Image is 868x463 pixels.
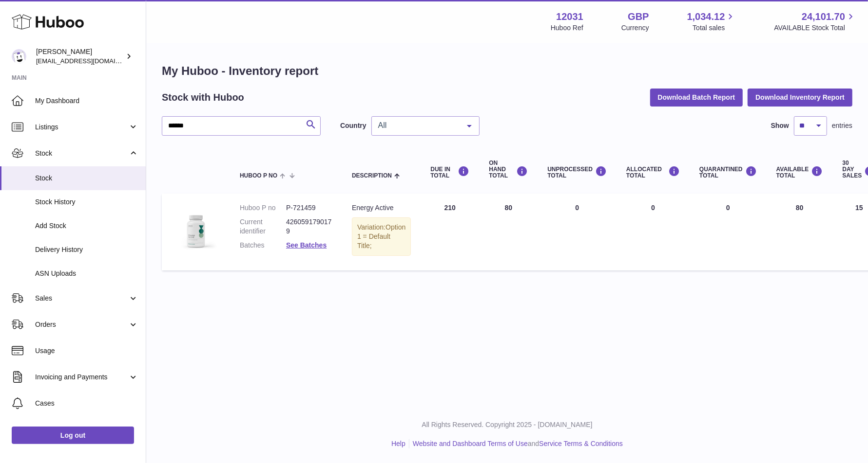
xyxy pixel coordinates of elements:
[802,10,845,23] span: 24,101.70
[693,23,736,33] span: Total sales
[352,217,411,256] div: Variation:
[172,203,220,252] img: product image
[340,121,366,130] label: Country
[687,10,736,33] a: 1,034.12 Total sales
[35,399,138,408] span: Cases
[352,203,411,213] div: Energy Active
[687,10,725,23] span: 1,034.12
[154,420,860,429] p: All Rights Reserved. Copyright 2025 - [DOMAIN_NAME]
[621,23,649,33] div: Currency
[699,166,757,179] div: QUARANTINED Total
[35,221,138,231] span: Add Stock
[35,149,128,158] span: Stock
[771,121,789,130] label: Show
[767,194,833,270] td: 80
[748,89,852,106] button: Download Inventory Report
[36,47,124,66] div: [PERSON_NAME]
[35,96,138,106] span: My Dashboard
[391,440,405,447] a: Help
[617,194,690,270] td: 0
[726,204,730,212] span: 0
[162,63,852,79] h1: My Huboo - Inventory report
[286,203,332,213] dd: P-721459
[12,49,26,64] img: admin@makewellforyou.com
[286,217,332,236] dd: 4260591790179
[538,194,617,270] td: 0
[409,439,623,448] li: and
[774,23,856,33] span: AVAILABLE Stock Total
[774,10,856,33] a: 24,101.70 AVAILABLE Stock Total
[35,269,138,278] span: ASN Uploads
[539,440,623,447] a: Service Terms & Conditions
[352,173,392,179] span: Description
[421,194,479,270] td: 210
[626,166,680,179] div: ALLOCATED Total
[376,121,460,130] span: All
[240,241,286,250] dt: Batches
[35,294,128,303] span: Sales
[162,91,244,104] h2: Stock with Huboo
[430,166,469,179] div: DUE IN TOTAL
[776,166,823,179] div: AVAILABLE Total
[479,194,538,270] td: 80
[240,217,286,236] dt: Current identifier
[36,57,143,65] span: [EMAIL_ADDRESS][DOMAIN_NAME]
[240,203,286,213] dt: Huboo P no
[547,166,607,179] div: UNPROCESSED Total
[35,320,128,329] span: Orders
[413,440,528,447] a: Website and Dashboard Terms of Use
[240,173,277,179] span: Huboo P no
[35,373,128,382] span: Invoicing and Payments
[489,160,528,179] div: ON HAND Total
[35,197,138,207] span: Stock History
[35,174,138,183] span: Stock
[628,10,649,23] strong: GBP
[551,23,583,33] div: Huboo Ref
[286,241,327,249] a: See Batches
[35,245,138,254] span: Delivery History
[832,121,852,130] span: entries
[650,89,743,106] button: Download Batch Report
[357,223,405,249] span: Option 1 = Default Title;
[12,427,134,444] a: Log out
[35,346,138,356] span: Usage
[556,10,583,23] strong: 12031
[35,123,128,132] span: Listings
